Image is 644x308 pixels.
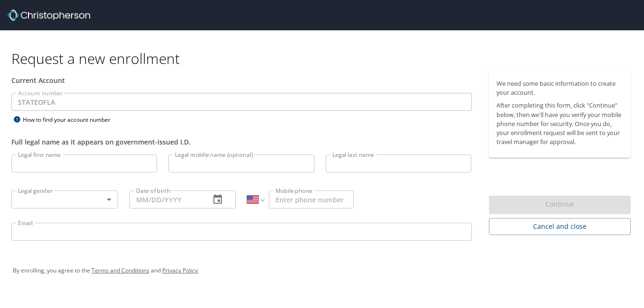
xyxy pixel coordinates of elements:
input: MM/DD/YYYY [129,190,203,208]
a: Terms and Conditions [92,266,149,274]
span: Cancel and close [497,221,624,233]
img: cbt logo [8,9,90,21]
p: After completing this form, click "Continue" below, then we'll have you verify your mobile phone ... [497,101,624,146]
div: By enrolling, you agree to the and . [13,259,631,282]
a: Privacy Policy [162,266,198,274]
div: ​ [11,190,118,208]
button: Cancel and close [489,218,631,236]
p: We need some basic information to create your account. [497,79,624,97]
div: How to find your account number [11,114,130,126]
div: Current Account [11,75,472,85]
input: Enter phone number [269,190,354,208]
h1: Request a new enrollment [11,49,638,68]
div: Full legal name as it appears on government-issued I.D. [11,137,472,147]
